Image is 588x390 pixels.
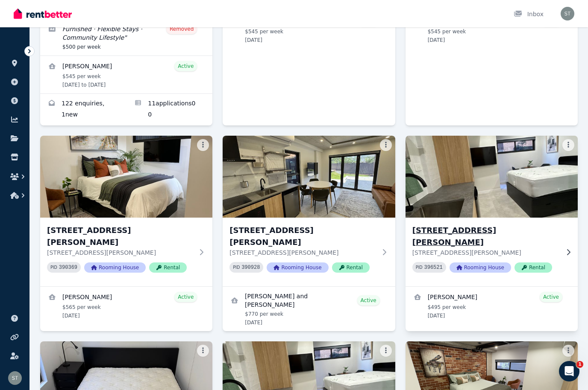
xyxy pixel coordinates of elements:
a: View details for Afshin najafi ghalelou [40,287,212,324]
small: PID [50,265,57,270]
h3: [STREET_ADDRESS][PERSON_NAME] [229,224,376,248]
a: View details for Sally Trinh and Bhuvan Arora [223,287,395,331]
button: More options [562,345,574,357]
a: Applications for 1, 75 Milton St [126,94,213,125]
span: Rental [332,262,370,273]
small: PID [233,265,240,270]
a: View details for Andreea Maria Popescu [223,11,395,49]
img: Samantha Thomas [8,371,22,385]
a: 6, 75 Milton St[STREET_ADDRESS][PERSON_NAME][STREET_ADDRESS][PERSON_NAME]PID 396521Rooming HouseR... [406,136,578,286]
iframe: Intercom live chat [559,361,579,381]
a: View details for Peter Andrianopolous [406,11,578,49]
span: Rental [149,262,187,273]
button: More options [562,139,574,151]
img: RentBetter [14,7,72,20]
a: Edit listing: Newly Built Studio · Fully Furnished · Flexible Stays · Community Lifestyle [40,11,212,55]
span: Rental [514,262,552,273]
a: Enquiries for 1, 75 Milton St [40,94,126,125]
p: [STREET_ADDRESS][PERSON_NAME] [412,248,559,257]
code: 390928 [241,265,260,271]
a: View details for Erica lancu [40,56,212,93]
code: 396521 [424,265,443,271]
button: More options [380,345,392,357]
span: Rooming House [450,262,511,273]
img: 5, 75 Milton St [223,136,395,218]
img: 4, 75 Milton St [40,136,212,218]
img: 6, 75 Milton St [401,134,582,220]
button: More options [380,139,392,151]
button: More options [197,139,209,151]
img: Samantha Thomas [561,7,574,20]
span: Rooming House [267,262,328,273]
a: View details for Jiarun Ren [406,287,578,324]
button: More options [197,345,209,357]
a: 5, 75 Milton St[STREET_ADDRESS][PERSON_NAME][STREET_ADDRESS][PERSON_NAME]PID 390928Rooming HouseR... [223,136,395,286]
p: [STREET_ADDRESS][PERSON_NAME] [229,248,376,257]
p: [STREET_ADDRESS][PERSON_NAME] [47,248,194,257]
small: PID [416,265,423,270]
h3: [STREET_ADDRESS][PERSON_NAME] [47,224,194,248]
span: Rooming House [84,262,146,273]
code: 390369 [59,265,77,271]
span: 1 [576,361,583,368]
a: 4, 75 Milton St[STREET_ADDRESS][PERSON_NAME][STREET_ADDRESS][PERSON_NAME]PID 390369Rooming HouseR... [40,136,212,286]
div: Inbox [514,10,544,18]
h3: [STREET_ADDRESS][PERSON_NAME] [412,224,559,248]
